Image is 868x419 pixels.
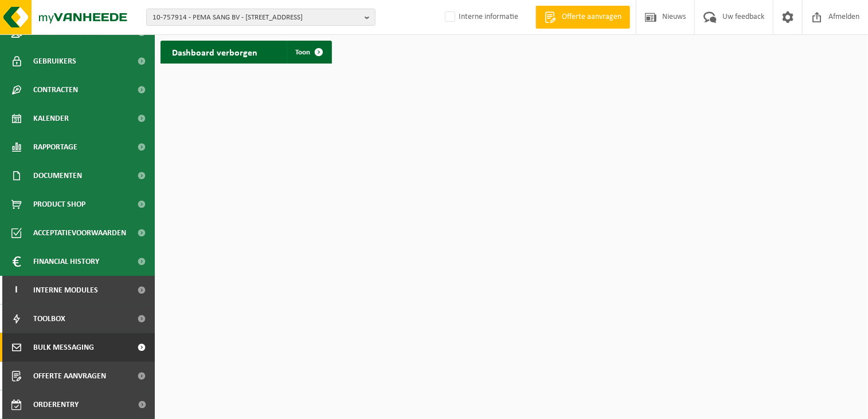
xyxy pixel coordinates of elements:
span: Orderentry Goedkeuring [33,390,130,419]
span: Interne modules [33,276,98,305]
span: Product Shop [33,190,85,219]
h2: Dashboard verborgen [161,41,269,63]
span: Gebruikers [33,47,76,76]
button: 10-757914 - PEMA SANG BV - [STREET_ADDRESS] [146,9,376,26]
span: Offerte aanvragen [33,362,106,390]
span: Toon [296,49,311,56]
span: Kalender [33,104,69,133]
span: Offerte aanvragen [559,11,624,23]
a: Offerte aanvragen [535,6,630,29]
span: Acceptatievoorwaarden [33,219,126,247]
span: I [11,276,22,305]
span: Rapportage [33,133,77,161]
span: Bulk Messaging [33,333,94,362]
a: Toon [287,41,331,64]
span: Documenten [33,161,82,190]
span: Contracten [33,76,78,104]
span: Financial History [33,247,99,276]
span: Toolbox [33,305,65,333]
label: Interne informatie [443,9,518,26]
span: 10-757914 - PEMA SANG BV - [STREET_ADDRESS] [153,9,360,26]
